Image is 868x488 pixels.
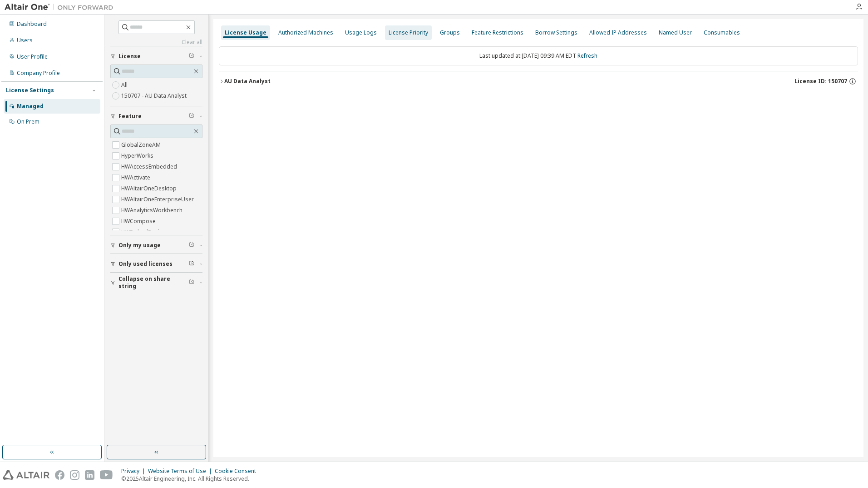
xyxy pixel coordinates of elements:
[148,468,215,475] div: Website Terms of Use
[189,260,194,268] span: Clear filter
[472,29,523,36] div: Feature Restrictions
[55,470,64,480] img: facebook.svg
[219,46,858,65] div: Last updated at: [DATE] 09:39 AM EDT
[121,150,155,161] label: HyperWorks
[345,29,377,36] div: Usage Logs
[215,468,261,475] div: Cookie Consent
[704,29,740,36] div: Consumables
[118,275,189,290] span: Collapse on share string
[121,468,148,475] div: Privacy
[121,80,129,90] label: All
[17,70,60,77] div: Company Profile
[70,470,79,480] img: instagram.svg
[110,106,202,126] button: Feature
[121,227,164,238] label: HWEmbedBasic
[110,273,202,293] button: Collapse on share string
[110,39,202,46] a: Clear all
[118,53,141,60] span: License
[3,470,49,480] img: altair_logo.svg
[121,139,163,150] label: GlobalZoneAM
[794,78,847,85] span: License ID: 150707
[121,194,196,205] label: HWAltairOneEnterpriseUser
[5,3,118,12] img: Altair One
[121,205,184,216] label: HWAnalyticsWorkbench
[85,470,94,480] img: linkedin.svg
[17,103,44,110] div: Managed
[535,29,577,36] div: Borrow Settings
[100,470,113,480] img: youtube.svg
[189,113,194,120] span: Clear filter
[118,260,173,268] span: Only used licenses
[17,20,47,28] div: Dashboard
[17,37,33,44] div: Users
[17,118,39,125] div: On Prem
[17,53,48,60] div: User Profile
[589,29,647,36] div: Allowed IP Addresses
[121,172,152,183] label: HWActivate
[118,113,142,120] span: Feature
[659,29,692,36] div: Named User
[440,29,460,36] div: Groups
[189,279,194,286] span: Clear filter
[121,161,179,172] label: HWAccessEmbedded
[224,78,271,85] div: AU Data Analyst
[278,29,333,36] div: Authorized Machines
[189,53,194,60] span: Clear filter
[121,475,261,483] p: © 2025 Altair Engineering, Inc. All Rights Reserved.
[121,183,178,194] label: HWAltairOneDesktop
[121,216,158,227] label: HWCompose
[577,52,597,60] a: Refresh
[121,90,188,101] label: 150707 - AU Data Analyst
[110,46,202,66] button: License
[189,242,194,249] span: Clear filter
[389,29,428,36] div: License Priority
[225,29,266,36] div: License Usage
[6,87,54,94] div: License Settings
[110,235,202,255] button: Only my usage
[118,242,161,249] span: Only my usage
[110,254,202,274] button: Only used licenses
[219,71,858,91] button: AU Data AnalystLicense ID: 150707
